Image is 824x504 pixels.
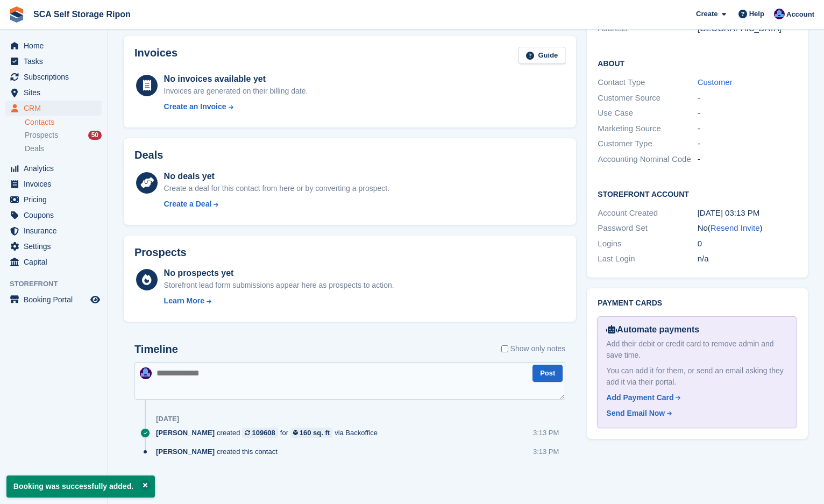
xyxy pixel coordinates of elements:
[606,338,788,361] div: Add their debit or credit card to remove admin and save time.
[164,183,389,194] div: Create a deal for this contact from here or by converting a prospect.
[164,101,226,112] div: Create an Invoice
[598,92,697,104] div: Customer Source
[24,254,88,269] span: Capital
[24,192,88,207] span: Pricing
[134,149,163,161] h2: Deals
[24,38,88,53] span: Home
[598,207,697,219] div: Account Created
[164,267,394,280] div: No prospects yet
[89,293,102,306] a: Preview store
[5,292,102,307] a: menu
[5,69,102,84] a: menu
[164,198,389,210] a: Create a Deal
[156,428,383,438] div: created for via Backoffice
[698,92,797,104] div: -
[134,343,178,356] h2: Timeline
[598,153,697,166] div: Accounting Nominal Code
[164,73,308,86] div: No invoices available yet
[24,161,88,176] span: Analytics
[10,279,107,289] span: Storefront
[598,238,697,250] div: Logins
[88,131,102,140] div: 50
[156,415,179,423] div: [DATE]
[5,85,102,100] a: menu
[5,176,102,191] a: menu
[711,223,760,232] a: Resend Invite
[606,323,788,336] div: Automate payments
[25,130,102,141] a: Prospects 50
[749,9,764,19] span: Help
[25,117,102,127] a: Contacts
[300,428,330,438] div: 160 sq. ft
[5,208,102,223] a: menu
[598,188,797,199] h2: Storefront Account
[598,253,697,265] div: Last Login
[5,38,102,53] a: menu
[24,239,88,254] span: Settings
[24,208,88,223] span: Coupons
[698,107,797,119] div: -
[598,299,797,308] h2: Payment cards
[698,77,733,87] a: Customer
[25,144,44,154] span: Deals
[774,9,785,19] img: Sarah Race
[5,54,102,69] a: menu
[501,343,566,354] label: Show only notes
[698,207,797,219] div: [DATE] 03:13 PM
[598,107,697,119] div: Use Case
[698,123,797,135] div: -
[606,392,784,403] a: Add Payment Card
[164,295,204,307] div: Learn More
[252,428,275,438] div: 109608
[606,392,673,403] div: Add Payment Card
[5,223,102,238] a: menu
[24,54,88,69] span: Tasks
[24,101,88,116] span: CRM
[140,367,152,379] img: Sarah Race
[24,176,88,191] span: Invoices
[698,153,797,166] div: -
[501,343,508,354] input: Show only notes
[698,222,797,235] div: No
[164,86,308,97] div: Invoices are generated on their billing date.
[786,9,814,20] span: Account
[25,143,102,154] a: Deals
[5,161,102,176] a: menu
[533,428,559,438] div: 3:13 PM
[25,130,58,140] span: Prospects
[598,123,697,135] div: Marketing Source
[606,408,665,419] div: Send Email Now
[598,58,797,68] h2: About
[598,76,697,89] div: Contact Type
[518,47,566,65] a: Guide
[164,280,394,291] div: Storefront lead form submissions appear here as prospects to action.
[9,6,25,23] img: stora-icon-8386f47178a22dfd0bd8f6a31ec36ba5ce8667c1dd55bd0f319d3a0aa187defe.svg
[606,365,788,388] div: You can add it for them, or send an email asking they add it via their portal.
[242,428,278,438] a: 109608
[698,138,797,150] div: -
[598,222,697,235] div: Password Set
[698,238,797,250] div: 0
[29,5,135,23] a: SCA Self Storage Ripon
[134,246,187,259] h2: Prospects
[164,198,212,210] div: Create a Deal
[5,254,102,269] a: menu
[5,239,102,254] a: menu
[5,101,102,116] a: menu
[532,365,563,382] button: Post
[156,446,215,457] span: [PERSON_NAME]
[156,428,215,438] span: [PERSON_NAME]
[698,253,797,265] div: n/a
[290,428,332,438] a: 160 sq. ft
[164,170,389,183] div: No deals yet
[24,85,88,100] span: Sites
[696,9,718,19] span: Create
[164,101,308,112] a: Create an Invoice
[708,223,763,232] span: ( )
[24,69,88,84] span: Subscriptions
[164,295,394,307] a: Learn More
[5,192,102,207] a: menu
[134,47,177,65] h2: Invoices
[533,446,559,457] div: 3:13 PM
[24,292,88,307] span: Booking Portal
